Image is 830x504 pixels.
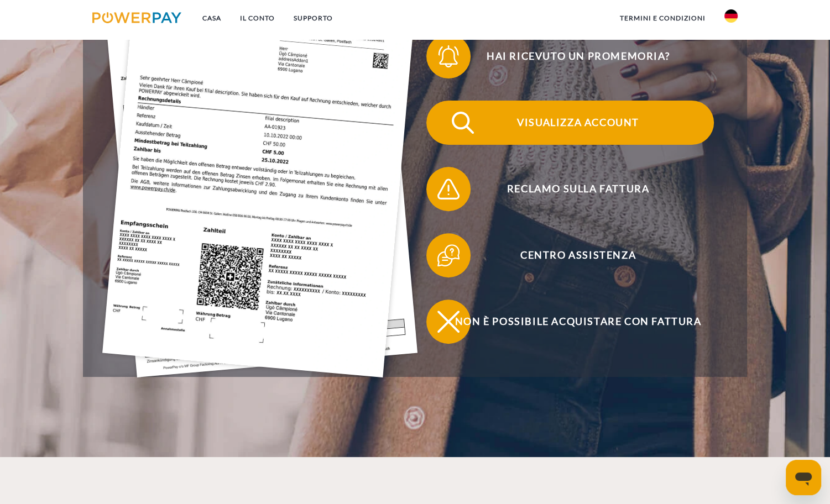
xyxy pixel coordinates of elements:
[487,50,670,62] font: Hai ricevuto un promemoria?
[724,9,738,23] img: di
[435,43,462,70] img: qb_bell.svg
[426,233,714,277] button: Centro assistenza
[455,315,702,327] font: Non è possibile acquistare con fattura
[284,8,342,28] a: SUPPORTO
[610,8,715,28] a: Termini e Condizioni
[620,14,706,22] font: Termini e Condizioni
[520,249,636,261] font: Centro assistenza
[435,308,462,335] img: qb_close.svg
[426,101,714,145] button: Visualizza account
[517,116,639,128] font: Visualizza account
[202,14,221,22] font: Casa
[786,460,821,495] iframe: Pulsante per aprire la finestra di messaggistica
[193,8,231,28] a: Casa
[435,175,462,203] img: qb_warning.svg
[449,109,477,136] img: qb_search.svg
[435,242,462,269] img: qb_help.svg
[426,300,714,344] button: Non è possibile acquistare con fattura
[426,167,714,211] button: Reclamo sulla fattura
[294,14,333,22] font: SUPPORTO
[507,182,650,195] font: Reclamo sulla fattura
[231,8,284,28] a: IL CONTO
[92,12,181,23] img: logo-powerpay.svg
[426,34,714,78] button: Hai ricevuto un promemoria?
[240,14,275,22] font: IL CONTO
